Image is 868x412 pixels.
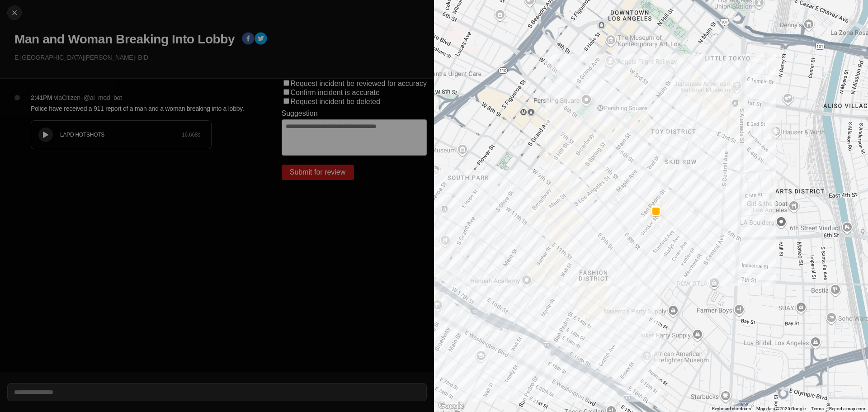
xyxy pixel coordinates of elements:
p: via Citizen · @ ai_mod_bot [54,93,122,102]
img: Google [436,400,466,412]
h1: Man and Woman Breaking Into Lobby [14,31,235,47]
img: cancel [10,8,19,17]
p: Police have received a 911 report of a man and a woman breaking into a lobby. [31,104,245,113]
p: 2:41PM [31,93,52,102]
div: 16.668 s [182,131,200,138]
label: Suggestion [282,109,318,118]
p: E [GEOGRAPHIC_DATA][PERSON_NAME] · BID [14,53,427,62]
span: Map data ©2025 Google [756,406,806,411]
button: cancel [7,5,22,20]
button: Keyboard shortcuts [712,406,751,412]
label: Request incident be deleted [291,98,380,105]
button: Submit for review [282,165,354,180]
button: facebook [242,32,255,47]
a: Report a map error [829,406,865,411]
a: Open this area in Google Maps (opens a new window) [436,400,466,412]
a: Terms (opens in new tab) [811,406,824,411]
div: LAPD HOTSHOTS [60,131,182,138]
button: twitter [255,32,267,47]
label: Request incident be reviewed for accuracy [291,80,427,87]
label: Confirm incident is accurate [291,89,380,96]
